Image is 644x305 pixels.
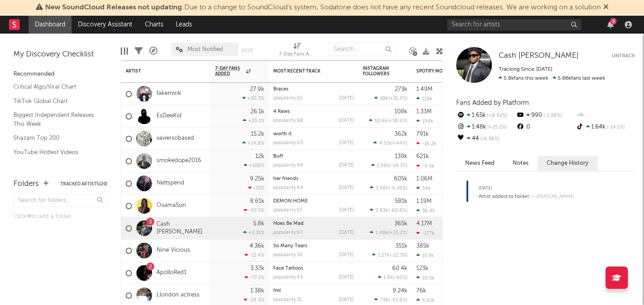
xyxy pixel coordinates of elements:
div: 108k [394,109,407,115]
span: 18k [380,96,388,101]
div: her friends [273,176,354,181]
a: 4 Raws [273,109,290,114]
a: Cash [PERSON_NAME] [499,52,579,60]
div: 0 [516,121,575,133]
div: A&R Pipeline [149,38,157,64]
span: 10.6k [375,119,387,124]
div: Artist [126,69,193,74]
input: Search for artists [447,19,581,30]
div: Hoes Be Mad [273,221,354,226]
div: 1.19M [416,198,432,204]
a: Critical Algo/Viral Chart [13,82,98,92]
span: -6.26 % [390,186,406,191]
div: 4 Raws [273,109,354,114]
div: 1.48k [456,121,516,133]
div: -22 % [248,185,264,191]
span: Cash [PERSON_NAME] [499,52,579,60]
div: 1.49M [416,86,432,92]
a: Cash [PERSON_NAME] [157,221,206,236]
div: fml [273,288,354,293]
a: Charts [139,16,169,34]
div: ( ) [370,185,407,191]
div: [DATE] [339,141,354,146]
span: New SoundCloud Releases not updating [45,4,182,11]
span: -1.98 % [542,113,562,118]
div: 791k [416,131,429,137]
a: smokedope2016 [157,157,201,165]
span: Artist added to folder. [479,194,530,199]
div: 123k [416,266,428,271]
span: 3.98k [376,186,389,191]
div: So Many Tears [273,244,354,249]
button: News Feed [456,156,504,171]
div: 7-Day Fans Added (7-Day Fans Added) [279,38,315,64]
div: ( ) [378,275,407,280]
button: Change History [538,156,597,171]
div: 139k [395,154,407,159]
span: Dismiss [603,4,609,11]
div: popularity: 56 [273,253,303,258]
div: [DATE] [339,275,354,280]
div: [DATE] [339,163,354,168]
span: +25.2 % [390,231,406,236]
span: Most Notified [187,47,223,52]
div: -4.4k [416,163,435,169]
input: Search for folders... [13,194,107,207]
span: -6.38 % [479,137,499,142]
div: [DATE] [339,230,354,235]
button: Notes [504,156,538,171]
div: 44 [456,133,516,145]
button: 5 [607,21,614,28]
div: [DATE] [339,253,354,258]
span: 1.48k [376,231,388,236]
div: 15.2k [251,131,264,137]
button: Save [241,48,253,53]
span: 2.83k [376,208,388,213]
div: 20.5k [416,275,435,281]
div: 3.37k [250,266,264,271]
div: -42.5 % [244,207,264,213]
div: ( ) [372,252,407,258]
div: worth it [273,132,354,137]
div: Click to add a folder. [13,211,107,222]
div: My Discovery Checklist [13,49,107,60]
div: [DATE] [339,208,354,213]
div: 990 [516,110,575,121]
div: 1.65k [456,110,516,121]
div: popularity: 67 [273,230,303,235]
div: 8.61k [250,198,264,204]
span: -60.8 % [390,208,406,213]
div: Most Recent Track [273,69,340,74]
a: OsamaSon [157,202,186,210]
div: popularity: 64 [273,185,303,190]
a: Nettspend [157,180,184,187]
div: 4.17M [416,221,432,227]
a: Dashboard [29,16,72,34]
a: Llondon actress [157,292,199,299]
div: 9.24k [393,288,407,294]
span: 5.8k fans this week [499,76,548,81]
a: Apple Top 200 [13,161,98,171]
div: 194k [416,118,433,124]
div: 1.64k [576,121,635,133]
div: Instagram Followers [363,66,394,77]
div: 5.8k [253,221,264,227]
div: 15.5k [416,253,434,258]
div: ( ) [369,118,407,124]
a: her friends [273,176,298,181]
a: xaviersobased [157,135,194,142]
div: -177k [416,230,435,236]
span: +38.6 % [389,119,406,124]
span: 1.27k [378,253,390,258]
span: : Due to a change to SoundCloud's system, Sodatone does not have any recent Soundcloud releases. ... [45,4,601,11]
div: Filters [135,38,143,64]
div: popularity: 63 [273,141,303,146]
a: Biggest Independent Releases This Week [13,110,98,129]
a: Hoes Be Mad [273,221,304,226]
div: 36.4k [416,208,435,214]
div: Face Tattoos [273,266,354,271]
a: DEMON HOME [273,199,308,204]
div: ( ) [371,163,407,168]
a: TikTok Global Chart [13,96,98,106]
div: [DATE] [339,297,354,302]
